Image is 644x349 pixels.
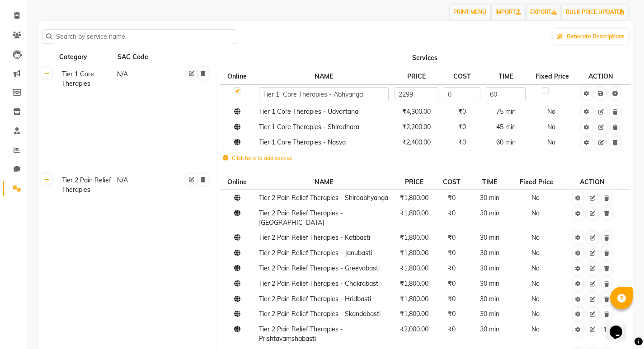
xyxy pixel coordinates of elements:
div: Tier 1 Core Therapies [58,69,113,89]
span: ₹1,800.00 [400,194,428,202]
span: No [531,279,540,288]
span: ₹1,800.00 [400,209,428,217]
span: ₹0 [448,233,456,242]
span: Tier 1 Core Therapies - Udvartana [259,107,358,116]
span: ₹1,800.00 [400,233,428,242]
span: Tier 2 Pain Relief Therapies - [GEOGRAPHIC_DATA] [259,209,343,227]
th: NAME [256,175,391,190]
span: Tier 2 Pain Relief Therapies - Skandabasti [259,310,381,318]
span: ₹0 [448,264,456,272]
div: N/A [116,175,170,195]
span: Generate Descriptions [567,33,625,40]
span: ₹0 [448,249,456,257]
th: Services [217,49,633,66]
button: Generate Descriptions [553,29,628,44]
th: Fixed Price [528,69,578,84]
span: 45 min [496,123,516,131]
th: PRICE [391,175,436,190]
span: ₹0 [448,194,456,202]
div: SAC Code [117,51,171,63]
span: ₹0 [448,295,456,303]
button: PRINT MENU [450,5,490,20]
th: NAME [256,69,391,84]
label: Click here to add service [223,154,292,162]
th: Fixed Price [512,175,562,190]
span: No [531,209,540,217]
div: Category [58,51,113,63]
span: ₹1,800.00 [400,249,428,257]
span: Tier 2 Pain Relief Therapies - Greevabasti [259,264,380,272]
span: ₹0 [458,123,466,131]
span: No [547,107,555,116]
span: No [531,194,540,202]
th: Online [220,175,256,190]
span: No [531,249,540,257]
span: ₹1,800.00 [400,279,428,288]
span: ₹0 [448,279,456,288]
span: No [531,325,540,333]
span: ₹0 [448,209,456,217]
span: Tier 2 Pain Relief Therapies - Hridbasti [259,295,371,303]
th: PRICE [391,69,441,84]
a: EXPORT [526,5,560,20]
span: No [531,310,540,318]
span: ₹0 [458,138,466,146]
span: Tier 2 Pain Relief Therapies - Chakrabasti [259,279,380,288]
span: ₹1,800.00 [400,264,428,272]
button: BULK PRICE UPDATE [562,5,628,20]
span: ₹2,000.00 [400,325,428,333]
a: IMPORT [492,5,525,20]
span: No [531,264,540,272]
iframe: chat widget [606,313,635,340]
th: COST [437,175,467,190]
span: No [547,123,555,131]
span: 30 min [480,194,499,202]
span: 30 min [480,264,499,272]
span: No [547,138,555,146]
span: Tier 1 Core Therapies - Shirodhara [259,123,359,131]
span: 60 min [496,138,516,146]
span: 30 min [480,249,499,257]
span: No [531,233,540,242]
span: Tier 1 Core Therapies - Nasya [259,138,346,146]
th: TIME [483,69,528,84]
span: Tier 2 Pain Relief Therapies - Katibasti [259,233,370,242]
th: TIME [467,175,512,190]
span: ₹4,300.00 [402,107,431,116]
th: COST [441,69,483,84]
span: 30 min [480,310,499,318]
input: Search by service name [52,30,233,44]
span: ₹1,800.00 [400,295,428,303]
th: Online [220,69,256,84]
span: ₹2,400.00 [402,138,431,146]
div: N/A [116,69,170,89]
span: ₹0 [448,325,456,333]
span: Tier 2 Pain Relief Therapies - Prishtavamshabasti [259,325,343,343]
span: ₹0 [448,310,456,318]
span: ₹1,800.00 [400,310,428,318]
div: Tier 2 Pain Relief Therapies [58,175,113,195]
span: No [531,295,540,303]
span: 30 min [480,233,499,242]
th: ACTION [578,69,624,84]
th: ACTION [562,175,622,190]
span: 75 min [496,107,516,116]
span: 30 min [480,279,499,288]
span: 30 min [480,295,499,303]
span: 30 min [480,325,499,333]
span: Tier 2 Pain Relief Therapies - Shiroabhyanga [259,194,388,202]
span: ₹2,200.00 [402,123,431,131]
span: ₹0 [458,107,466,116]
span: Tier 2 Pain Relief Therapies - Janubasti [259,249,372,257]
span: 30 min [480,209,499,217]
